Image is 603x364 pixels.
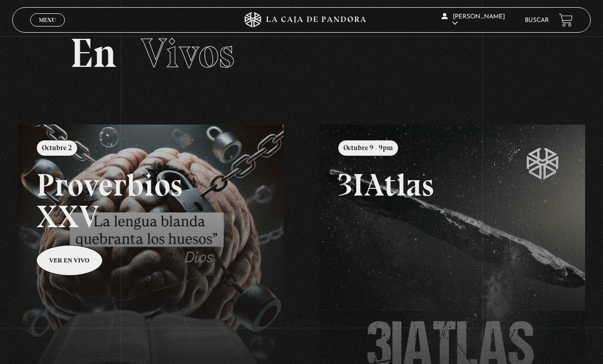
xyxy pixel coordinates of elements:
a: Buscar [525,17,549,23]
span: Cerrar [36,26,60,33]
h2: En [70,33,533,74]
span: Vivos [141,29,235,78]
span: [PERSON_NAME] [442,14,505,27]
a: View your shopping cart [559,13,573,27]
span: Menu [39,17,56,23]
